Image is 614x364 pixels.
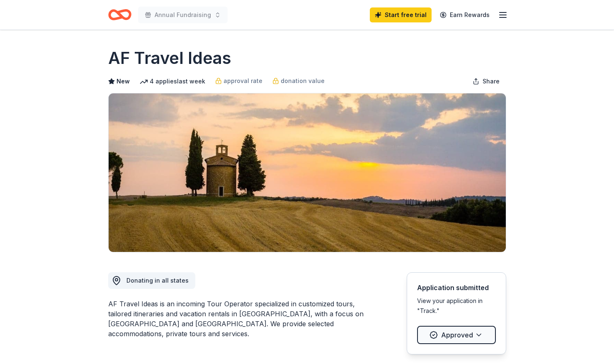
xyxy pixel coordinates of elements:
div: AF Travel Ideas is an incoming Tour Operator specialized in customized tours, tailored itinerarie... [108,299,367,339]
div: 4 applies last week [140,76,205,86]
a: Earn Rewards [435,7,495,22]
span: Annual Fundraising [155,10,211,20]
img: Image for AF Travel Ideas [109,93,506,252]
span: New [116,76,130,86]
span: Approved [441,330,473,340]
button: Share [466,73,506,90]
span: donation value [281,76,325,86]
span: Donating in all states [126,277,189,284]
span: Share [483,76,500,86]
a: donation value [272,76,325,86]
h1: AF Travel Ideas [108,46,231,70]
div: Application submitted [417,283,496,293]
button: Approved [417,326,496,344]
button: Annual Fundraising [138,7,228,23]
a: approval rate [215,76,262,86]
a: Start free trial [370,7,432,22]
span: approval rate [223,76,262,86]
a: Home [108,5,131,24]
div: View your application in "Track." [417,296,496,316]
